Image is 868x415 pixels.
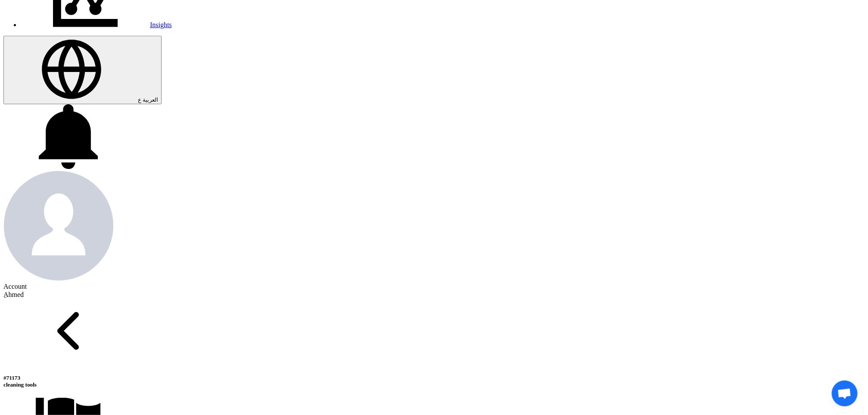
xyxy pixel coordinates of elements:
[3,171,114,281] img: profile_test.png
[3,374,865,381] div: #71173
[3,290,865,299] div: ِAhmed
[3,381,37,388] span: cleaning tools
[832,381,858,406] a: Open chat
[21,21,172,28] a: Insights
[3,283,865,290] div: Account
[3,36,162,104] button: العربية ع
[3,374,865,388] h5: cleaning tools
[138,97,141,103] span: ع
[143,97,158,103] span: العربية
